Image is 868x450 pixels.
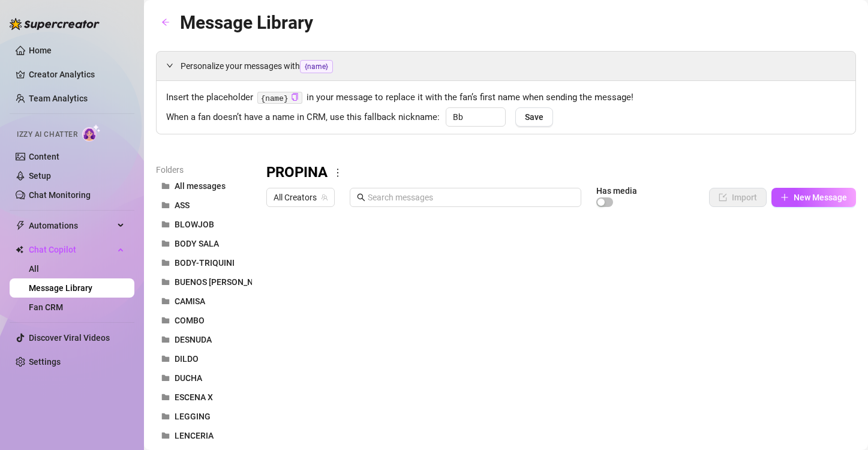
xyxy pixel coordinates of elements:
span: expanded [166,62,173,69]
button: All messages [156,176,252,196]
span: folder [161,335,170,344]
button: Click to Copy [291,93,299,102]
article: Has media [596,187,637,194]
span: All Creators [274,188,328,206]
span: copy [291,93,299,101]
span: folder [161,393,170,401]
span: Automations [29,216,114,235]
span: ESCENA X [175,392,213,402]
span: Izzy AI Chatter [17,129,77,140]
div: Personalize your messages with{name} [157,52,855,80]
button: DUCHA [156,368,252,388]
article: Message Library [180,8,313,37]
a: All [29,264,39,274]
span: more [332,167,343,178]
a: Discover Viral Videos [29,333,110,343]
span: DUCHA [175,373,202,383]
span: All messages [175,181,226,191]
span: plus [780,193,789,202]
button: BLOWJOB [156,215,252,234]
button: BODY-TRIQUINI [156,253,252,272]
button: DESNUDA [156,330,252,349]
span: DILDO [175,354,199,364]
span: LENCERIA [175,431,214,440]
span: thunderbolt [16,221,25,230]
span: search [357,193,365,202]
a: Chat Monitoring [29,190,91,200]
span: team [321,194,328,201]
button: LENCERIA [156,426,252,445]
button: LEGGING [156,407,252,426]
span: DESNUDA [175,335,212,344]
span: When a fan doesn’t have a name in CRM, use this fallback nickname: [166,110,440,125]
input: Search messages [368,191,574,204]
a: Home [29,46,52,55]
button: Save [515,107,553,127]
span: folder [161,297,170,305]
button: ASS [156,196,252,215]
span: Chat Copilot [29,240,114,259]
h3: PROPINA [266,163,328,182]
a: Content [29,152,59,161]
button: BODY SALA [156,234,252,253]
span: folder [161,316,170,325]
span: BODY-TRIQUINI [175,258,235,268]
a: Fan CRM [29,302,63,312]
span: Save [525,112,543,122]
span: folder [161,355,170,363]
button: BUENOS [PERSON_NAME] [156,272,252,292]
span: BODY SALA [175,239,219,248]
button: ESCENA X [156,388,252,407]
a: Setup [29,171,51,181]
span: folder [161,201,170,209]
span: folder [161,220,170,229]
span: folder [161,182,170,190]
button: COMBO [156,311,252,330]
button: CAMISA [156,292,252,311]
span: Personalize your messages with [181,59,846,73]
span: folder [161,239,170,248]
span: LEGGING [175,412,211,421]
span: BUENOS [PERSON_NAME] [175,277,273,287]
iframe: Intercom live chat [827,409,856,438]
button: Import [709,188,767,207]
article: Folders [156,163,252,176]
a: Message Library [29,283,92,293]
a: Creator Analytics [29,65,125,84]
span: Insert the placeholder in your message to replace it with the fan’s first name when sending the m... [166,91,846,105]
img: Chat Copilot [16,245,23,254]
a: Settings [29,357,61,367]
span: CAMISA [175,296,205,306]
button: DILDO [156,349,252,368]
button: New Message [771,188,856,207]
span: New Message [794,193,847,202]
span: COMBO [175,316,205,325]
span: arrow-left [161,18,170,26]
span: BLOWJOB [175,220,214,229]
code: {name} [257,92,302,104]
span: folder [161,259,170,267]
span: folder [161,374,170,382]
span: folder [161,412,170,421]
img: AI Chatter [82,124,101,142]
span: folder [161,431,170,440]
span: folder [161,278,170,286]
span: ASS [175,200,190,210]
a: Team Analytics [29,94,88,103]
img: logo-BBDzfeDw.svg [10,18,100,30]
span: {name} [300,60,333,73]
